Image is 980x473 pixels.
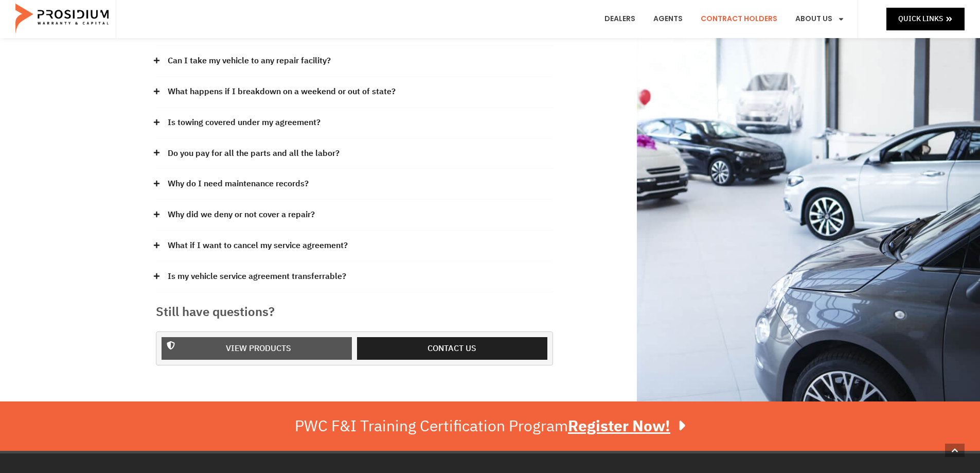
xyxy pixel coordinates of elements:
[156,46,553,77] div: Can I take my vehicle to any repair facility?
[168,238,348,253] a: What if I want to cancel my service agreement?
[156,231,553,261] div: What if I want to cancel my service agreement?
[568,414,670,437] u: Register Now!
[427,341,476,356] span: Contact us
[156,77,553,108] div: What happens if I breakdown on a weekend or out of state?
[357,337,547,360] a: Contact us
[162,337,352,360] a: View Products
[168,54,331,68] a: Can I take my vehicle to any repair facility?
[156,169,553,200] div: Why do I need maintenance records?
[156,261,553,292] div: Is my vehicle service agreement transferrable?
[168,177,309,191] a: Why do I need maintenance records?
[156,303,553,321] h3: Still have questions?
[295,417,685,435] div: PWC F&I Training Certification Program
[168,207,315,222] a: Why did we deny or not cover a repair?
[226,341,291,356] span: View Products
[886,8,965,30] a: Quick Links
[156,108,553,138] div: Is towing covered under my agreement?
[156,200,553,231] div: Why did we deny or not cover a repair?
[168,146,340,161] a: Do you pay for all the parts and all the labor?
[898,12,943,25] span: Quick Links
[168,115,320,130] a: Is towing covered under my agreement?
[168,269,346,284] a: Is my vehicle service agreement transferrable?
[168,84,396,99] a: What happens if I breakdown on a weekend or out of state?
[156,138,553,169] div: Do you pay for all the parts and all the labor?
